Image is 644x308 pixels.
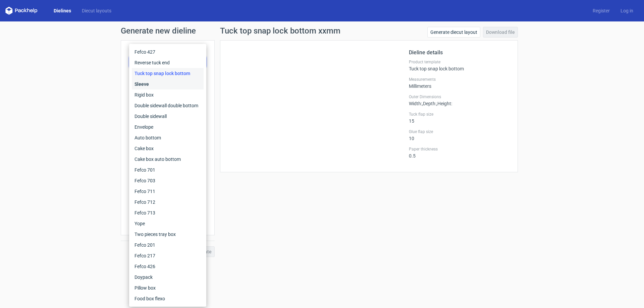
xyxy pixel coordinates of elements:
[409,59,509,71] div: Tuck top snap lock bottom
[132,218,204,229] div: Yope
[132,89,204,100] div: Rigid box
[220,27,340,35] h1: Tuck top snap lock bottom xxmm
[132,143,204,154] div: Cake box
[132,57,204,68] div: Reverse tuck end
[409,101,422,106] span: Width :
[132,229,204,240] div: Two pieces tray box
[132,111,204,122] div: Double sidewall
[409,112,509,124] div: 15
[132,293,204,304] div: Food box flexo
[132,207,204,218] div: Fefco 713
[409,129,509,141] div: 10
[132,272,204,283] div: Doypack
[121,27,523,35] h1: Generate new dieline
[132,250,204,261] div: Fefco 217
[436,101,452,106] span: , Height :
[132,47,204,57] div: Fefco 427
[132,100,204,111] div: Double sidewall double bottom
[132,175,204,186] div: Fefco 703
[422,101,436,106] span: , Depth :
[409,129,509,134] label: Glue flap size
[132,154,204,165] div: Cake box auto bottom
[409,146,509,159] div: 0.5
[132,122,204,132] div: Envelope
[409,94,509,100] label: Outer Dimensions
[409,77,509,89] div: Millimeters
[132,68,204,79] div: Tuck top snap lock bottom
[409,112,509,117] label: Tuck flap size
[132,197,204,207] div: Fefco 712
[409,146,509,152] label: Paper thickness
[132,79,204,89] div: Sleeve
[427,27,480,38] a: Generate diecut layout
[409,77,509,82] label: Measurements
[132,165,204,175] div: Fefco 701
[587,7,615,14] a: Register
[132,186,204,197] div: Fefco 711
[76,7,117,14] a: Diecut layouts
[409,59,509,65] label: Product template
[48,7,76,14] a: Dielines
[132,261,204,272] div: Fefco 426
[615,7,639,14] a: Log in
[132,132,204,143] div: Auto bottom
[132,240,204,250] div: Fefco 201
[132,283,204,293] div: Pillow box
[409,49,509,57] h2: Dieline details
